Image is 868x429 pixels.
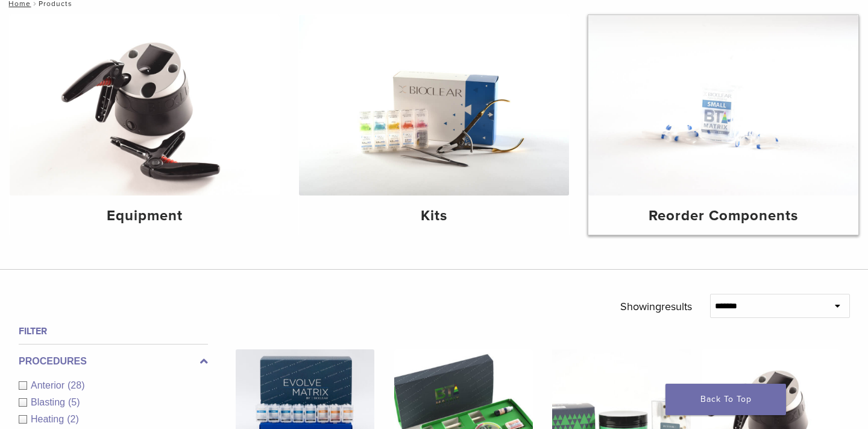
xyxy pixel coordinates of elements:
a: Reorder Components [588,15,858,235]
h4: Kits [309,205,559,227]
span: Blasting [31,397,68,407]
span: (28) [68,380,84,390]
a: Equipment [10,15,280,235]
img: Reorder Components [588,15,858,195]
label: Procedures [19,354,208,369]
h4: Equipment [19,205,270,227]
img: Equipment [10,15,280,195]
p: Showing results [620,294,692,319]
span: / [31,1,39,7]
h4: Filter [19,324,208,338]
span: Anterior [31,380,68,390]
span: (5) [68,397,80,407]
h4: Reorder Components [598,205,849,227]
a: Back To Top [665,384,786,415]
span: Heating [31,414,67,424]
a: Kits [299,15,569,235]
img: Kits [299,15,569,195]
span: (2) [67,414,79,424]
